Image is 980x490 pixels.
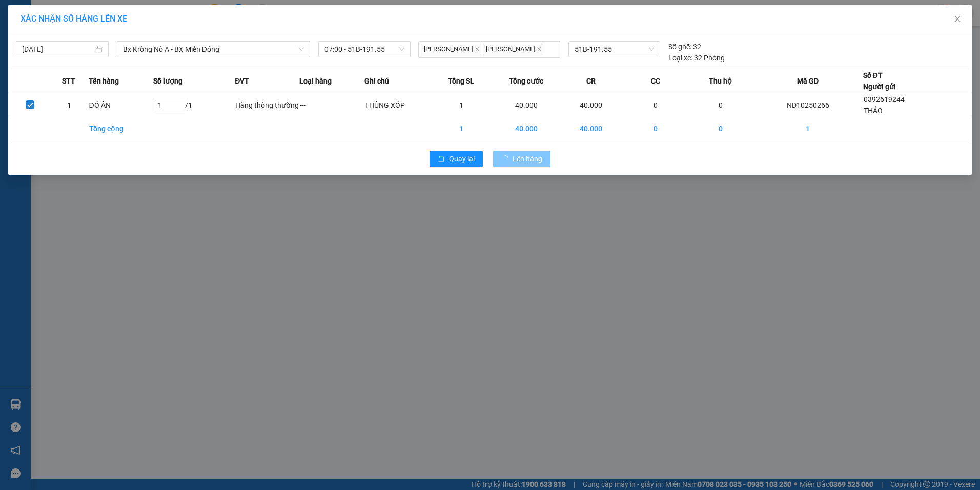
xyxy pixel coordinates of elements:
[623,117,688,140] td: 0
[537,47,542,52] span: close
[78,71,95,86] span: Nơi nhận:
[575,42,654,57] span: 51B-191.55
[448,75,474,87] span: Tổng SL
[123,42,304,57] span: Bx Krông Nô A - BX Miền Đông
[324,42,405,57] span: 07:00 - 51B-191.55
[21,14,127,24] span: XÁC NHẬN SỐ HÀNG LÊN XE
[430,151,483,167] button: rollbackQuay lại
[559,117,623,140] td: 40.000
[797,75,819,87] span: Mã GD
[27,16,83,55] strong: CÔNG TY TNHH [GEOGRAPHIC_DATA] 214 QL13 - P.26 - Q.BÌNH THẠNH - TP HCM 1900888606
[668,52,692,64] span: Loại xe:
[35,62,119,69] strong: BIÊN NHẬN GỬI HÀNG HOÁ
[494,93,559,117] td: 40.000
[559,93,623,117] td: 40.000
[863,70,896,92] div: Số ĐT Người gửi
[235,93,299,117] td: Hàng thông thường
[153,75,182,87] span: Số lượng
[22,44,93,55] input: 14/10/2025
[493,151,550,167] button: Lên hàng
[299,75,332,87] span: Loại hàng
[449,153,475,165] span: Quay lại
[753,93,863,117] td: ND10250266
[89,93,153,117] td: ĐỒ ĂN
[364,75,389,87] span: Ghi chú
[429,93,494,117] td: 1
[864,107,883,115] span: THẢO
[501,155,513,162] span: loading
[586,75,596,87] span: CR
[509,75,543,87] span: Tổng cước
[421,44,481,55] span: [PERSON_NAME]
[623,93,688,117] td: 0
[89,117,153,140] td: Tổng cộng
[668,41,701,52] div: 32
[651,75,660,87] span: CC
[688,117,753,140] td: 0
[668,52,725,64] div: 32 Phòng
[62,75,75,87] span: STT
[10,71,21,86] span: Nơi gửi:
[709,75,732,87] span: Thu hộ
[235,75,249,87] span: ĐVT
[688,93,753,117] td: 0
[299,93,364,117] td: ---
[153,93,235,117] td: / 1
[429,117,494,140] td: 1
[50,93,89,117] td: 1
[103,38,145,46] span: ND10250266
[438,155,445,164] span: rollback
[364,93,429,117] td: THÙNG XỐP
[753,117,863,140] td: 1
[89,75,119,87] span: Tên hàng
[35,72,74,83] span: PV [PERSON_NAME]
[97,46,145,54] span: 05:57:56 [DATE]
[513,153,542,165] span: Lên hàng
[10,23,24,49] img: logo
[943,5,972,34] button: Close
[953,15,962,23] span: close
[298,46,304,52] span: down
[494,117,559,140] td: 40.000
[864,95,905,104] span: 0392619244
[668,41,691,52] span: Số ghế:
[483,44,543,55] span: [PERSON_NAME]
[475,47,480,52] span: close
